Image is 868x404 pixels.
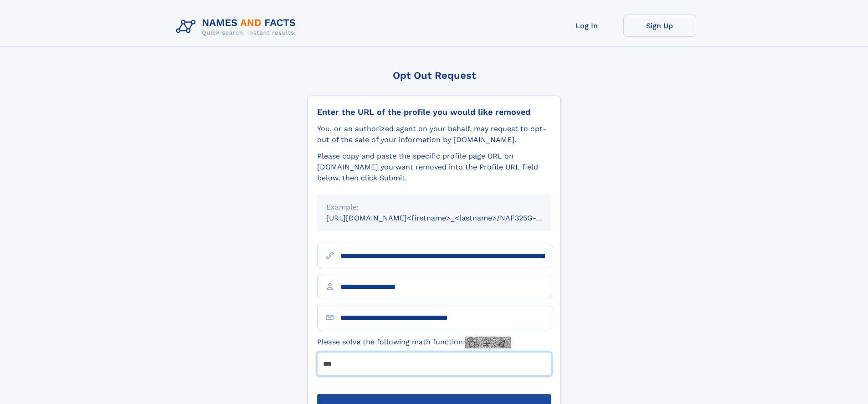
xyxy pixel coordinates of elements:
[308,70,561,81] div: Opt Out Request
[550,15,623,37] a: Log In
[317,337,511,348] label: Please solve the following math function:
[317,123,551,145] div: You, or an authorized agent on your behalf, may request to opt-out of the sale of your informatio...
[172,15,303,39] img: Logo Names and Facts
[317,107,551,117] div: Enter the URL of the profile you would like removed
[623,15,696,37] a: Sign Up
[326,214,569,222] small: [URL][DOMAIN_NAME]<firstname>_<lastname>/NAF325G-xxxxxxxx
[317,151,551,184] div: Please copy and paste the specific profile page URL on [DOMAIN_NAME] you want removed into the Pr...
[326,202,542,213] div: Example:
